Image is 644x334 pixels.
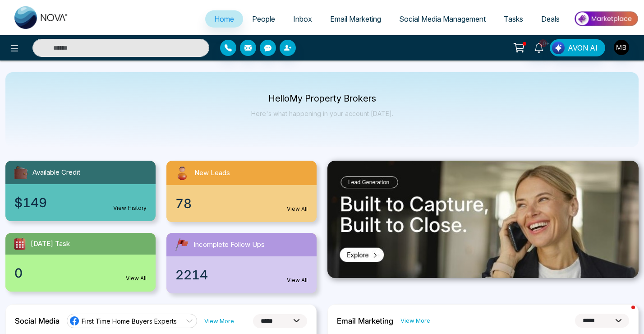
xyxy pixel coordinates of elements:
img: Market-place.gif [573,9,639,29]
span: New Leads [194,168,230,178]
span: 10+ [539,39,547,47]
img: User Avatar [614,40,629,55]
a: View More [400,316,430,325]
h2: Email Marketing [337,316,393,325]
span: Home [214,14,234,23]
a: 10+ [528,39,550,55]
span: Inbox [293,14,312,23]
a: View More [204,317,234,325]
span: AVON AI [568,42,598,53]
span: 0 [14,264,23,283]
span: Available Credit [32,167,80,178]
a: Incomplete Follow Ups2214View All [161,233,322,293]
span: People [252,14,275,23]
a: View History [113,204,147,212]
span: First Time Home Buyers Experts [82,317,177,325]
span: Incomplete Follow Ups [193,240,265,250]
a: Deals [532,10,569,28]
span: Social Media Management [399,14,486,23]
span: Deals [541,14,560,23]
img: availableCredit.svg [13,164,29,181]
img: . [327,161,639,278]
a: View All [287,276,308,284]
iframe: Intercom live chat [613,303,635,325]
a: Home [205,10,243,28]
a: Email Marketing [321,10,390,28]
h2: Social Media [15,316,60,325]
span: [DATE] Task [31,239,70,249]
p: Here's what happening in your account [DATE]. [251,110,393,117]
span: 78 [175,194,192,213]
button: AVON AI [550,39,605,56]
span: Tasks [504,14,523,23]
span: 2214 [175,265,208,284]
a: New Leads78View All [161,161,322,222]
span: Email Marketing [330,14,381,23]
img: Nova CRM Logo [14,6,69,29]
a: Social Media Management [390,10,495,28]
img: followUps.svg [174,237,190,253]
img: newLeads.svg [174,164,191,181]
a: People [243,10,284,28]
a: Inbox [284,10,321,28]
a: Tasks [495,10,532,28]
a: View All [287,205,308,213]
a: View All [126,274,147,283]
img: todayTask.svg [13,237,27,251]
span: $149 [14,193,47,212]
p: Hello My Property Brokers [251,95,393,102]
img: Lead Flow [552,42,565,54]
